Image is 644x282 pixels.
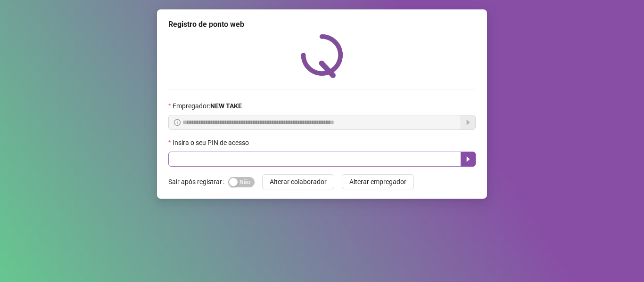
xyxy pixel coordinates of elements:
[173,101,242,111] span: Empregador :
[464,155,472,163] span: caret-right
[210,102,242,110] strong: NEW TAKE
[174,119,181,126] span: info-circle
[270,177,327,187] span: Alterar colaborador
[349,177,406,187] span: Alterar empregador
[168,174,228,189] label: Sair após registrar
[168,137,255,148] label: Insira o seu PIN de acesso
[168,19,476,30] div: Registro de ponto web
[301,34,343,78] img: QRPoint
[262,174,334,189] button: Alterar colaborador
[342,174,414,189] button: Alterar empregador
